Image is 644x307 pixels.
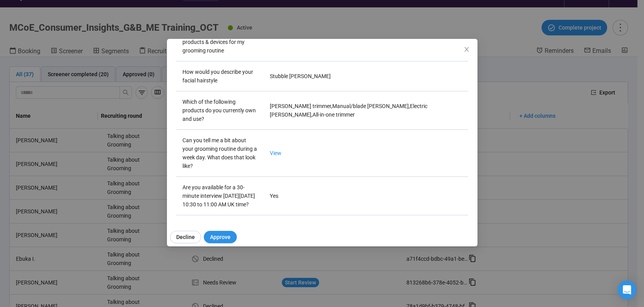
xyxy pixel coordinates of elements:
[463,46,470,52] span: close
[264,91,468,130] td: [PERSON_NAME] trimmer , Manual/blade [PERSON_NAME] , Electric [PERSON_NAME] , All-in-one trimmer
[264,177,468,215] td: Yes
[176,233,195,241] span: Decline
[618,281,636,299] div: Open Intercom Messenger
[462,45,471,54] button: Close
[176,177,264,215] td: Are you available for a 30-minute interview [DATE][DATE] 10:30 to 11:00 AM UK time?
[264,61,468,91] td: Stubble [PERSON_NAME]
[176,130,264,177] td: Can you tell me a bit about your grooming routine during a week day. What does that look like?
[270,150,281,156] a: View
[170,231,201,243] button: Decline
[176,61,264,91] td: How would you describe your facial hairstyle
[210,233,231,241] span: Approve
[176,91,264,130] td: Which of the following products do you currently own and use?
[204,231,237,243] button: Approve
